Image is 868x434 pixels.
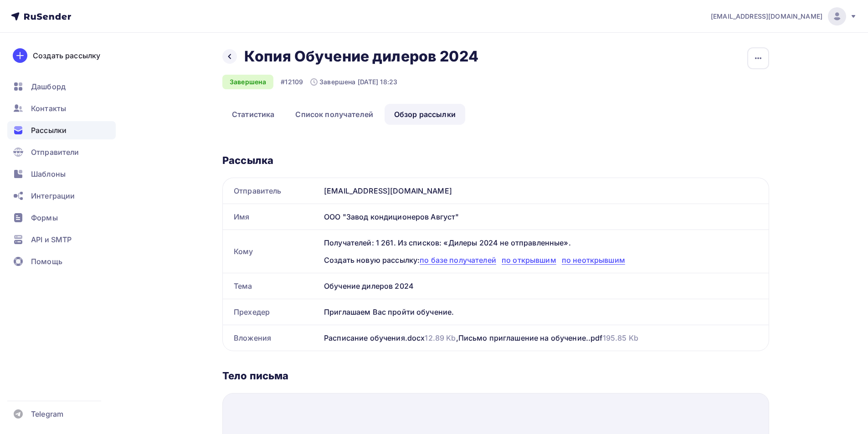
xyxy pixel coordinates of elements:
[223,273,320,299] div: Тема
[223,204,320,230] div: Имя
[320,299,769,325] div: Приглашаем Вас пройти обучение.
[320,273,769,299] div: Обучение дилеров 2024
[7,143,116,161] a: Отправители
[324,237,758,248] div: Получателей: 1 261. Из списков: «Дилеры 2024 не отправленные».
[31,212,58,223] span: Формы
[31,147,79,158] span: Отправители
[7,99,116,117] a: Контакты
[244,47,478,66] h2: Копия Обучение дилеров 2024
[31,234,72,245] span: API и SMTP
[31,168,66,179] span: Шаблоны
[223,230,320,273] div: Кому
[286,104,383,125] a: Список получателей
[310,77,397,87] div: Завершена [DATE] 18:23
[31,103,66,114] span: Контакты
[222,75,273,89] div: Завершена
[223,178,320,204] div: Отправитель
[31,256,62,267] span: Помощь
[711,12,822,21] span: [EMAIL_ADDRESS][DOMAIN_NAME]
[425,333,456,342] span: 12.89 Kb
[320,178,769,204] div: [EMAIL_ADDRESS][DOMAIN_NAME]
[7,209,116,227] a: Формы
[7,77,116,96] a: Дашборд
[385,104,465,125] a: Обзор рассылки
[324,255,758,266] div: Создать новую рассылку:
[223,299,320,325] div: Прехедер
[711,7,857,26] a: [EMAIL_ADDRESS][DOMAIN_NAME]
[320,204,769,230] div: ООО "Завод кондиционеров Август"
[7,121,116,139] a: Рассылки
[31,190,75,201] span: Интеграции
[324,332,458,343] div: Расписание обучения.docx ,
[562,255,625,265] span: по неоткрывшим
[223,325,320,351] div: Вложения
[420,255,496,265] span: по базе получателей
[502,255,556,265] span: по открывшим
[222,369,769,382] div: Тело письма
[31,408,63,419] span: Telegram
[7,165,116,183] a: Шаблоны
[458,332,638,343] div: Письмо приглашение на обучение..pdf
[222,154,769,167] div: Рассылка
[33,50,100,61] div: Создать рассылку
[281,77,303,87] div: #12109
[222,104,284,125] a: Статистика
[31,81,66,92] span: Дашборд
[31,125,67,136] span: Рассылки
[603,333,638,342] span: 195.85 Kb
